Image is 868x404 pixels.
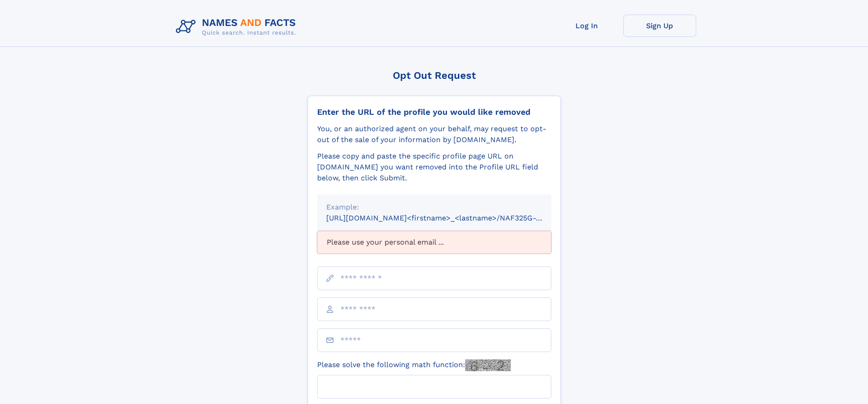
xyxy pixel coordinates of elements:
img: Logo Names and Facts [172,15,303,39]
a: Log In [550,15,623,37]
small: [URL][DOMAIN_NAME]<firstname>_<lastname>/NAF325G-xxxxxxxx [326,214,569,222]
div: Enter the URL of the profile you would like removed [317,107,551,117]
div: You, or an authorized agent on your behalf, may request to opt-out of the sale of your informatio... [317,123,551,145]
a: Sign Up [623,15,696,37]
label: Please solve the following math function: [317,359,511,371]
div: Please use your personal email ... [317,231,551,254]
div: Example: [326,202,542,213]
div: Please copy and paste the specific profile page URL on [DOMAIN_NAME] you want removed into the Pr... [317,151,551,184]
div: Opt Out Request [308,70,561,81]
